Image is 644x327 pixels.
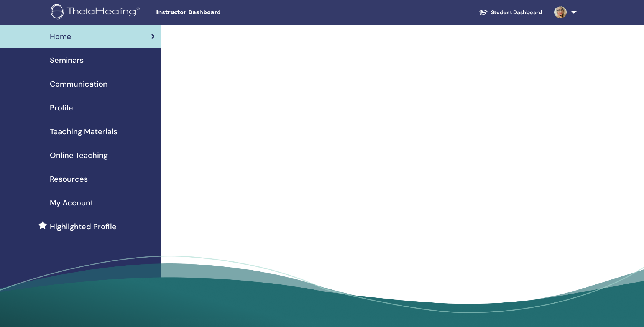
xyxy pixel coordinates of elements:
[50,54,84,66] span: Seminars
[479,9,488,15] img: graduation-cap-white.svg
[50,126,117,137] span: Teaching Materials
[473,5,548,20] a: Student Dashboard
[51,4,142,21] img: logo.png
[554,6,567,18] img: default.jpg
[156,8,271,16] span: Instructor Dashboard
[50,102,73,113] span: Profile
[50,150,108,161] span: Online Teaching
[50,221,117,232] span: Highlighted Profile
[50,197,94,209] span: My Account
[50,31,71,42] span: Home
[50,173,88,185] span: Resources
[50,78,108,90] span: Communication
